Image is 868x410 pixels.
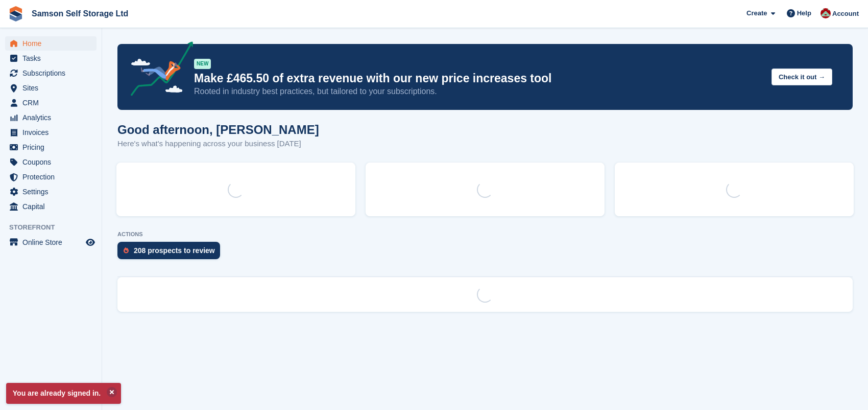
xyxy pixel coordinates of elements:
span: Invoices [22,125,84,140]
p: Rooted in industry best practices, but tailored to your subscriptions. [194,86,763,97]
p: Here's what's happening across your business [DATE] [117,138,319,150]
span: Capital [22,199,84,214]
span: Sites [22,81,84,95]
img: prospect-51fa495bee0391a8d652442698ab0144808aea92771e9ea1ae160a38d050c398.svg [124,247,129,254]
span: Create [746,8,767,18]
span: Storefront [9,222,102,233]
span: Pricing [22,140,84,154]
img: price-adjustments-announcement-icon-8257ccfd72463d97f412b2fc003d46551f7dbcb40ab6d574587a9cd5c0d94... [122,41,194,100]
a: Preview store [84,236,97,248]
a: menu [5,140,97,154]
a: menu [5,155,97,169]
p: You are already signed in. [6,383,121,404]
span: Account [832,9,859,19]
p: Make £465.50 of extra revenue with our new price increases tool [194,71,763,86]
h1: Good afternoon, [PERSON_NAME] [117,123,319,136]
div: 208 prospects to review [134,246,215,255]
button: Check it out → [771,69,832,85]
a: menu [5,36,97,51]
span: Analytics [22,110,84,125]
a: menu [5,96,97,110]
a: 208 prospects to review [117,242,225,264]
a: Samson Self Storage Ltd [28,5,132,22]
a: menu [5,199,97,214]
span: Tasks [22,51,84,65]
div: NEW [194,59,211,69]
p: ACTIONS [117,231,853,238]
span: Coupons [22,155,84,169]
a: menu [5,81,97,95]
a: menu [5,185,97,199]
a: menu [5,170,97,184]
a: menu [5,125,97,140]
a: menu [5,110,97,125]
span: Protection [22,170,84,184]
span: Home [22,36,84,51]
span: Subscriptions [22,66,84,80]
span: Help [797,8,811,18]
span: Online Store [22,235,84,249]
a: menu [5,235,97,249]
a: menu [5,66,97,80]
img: stora-icon-8386f47178a22dfd0bd8f6a31ec36ba5ce8667c1dd55bd0f319d3a0aa187defe.svg [8,6,23,21]
span: CRM [22,96,84,110]
a: menu [5,51,97,65]
img: Ian [821,8,831,18]
span: Settings [22,185,84,199]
